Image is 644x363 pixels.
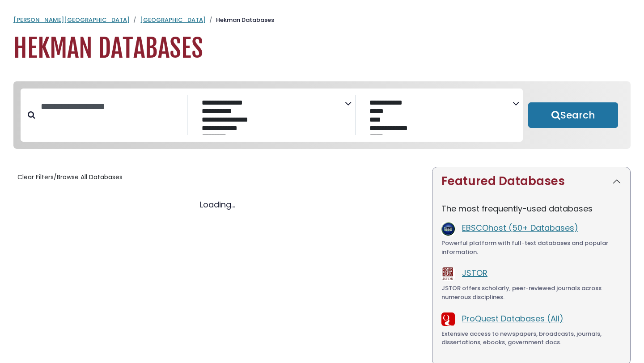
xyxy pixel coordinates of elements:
[13,198,421,211] div: Loading...
[462,222,578,233] a: EBSCOhost (50+ Databases)
[35,99,187,114] input: Search database by title or keyword
[441,203,621,215] p: The most frequently-used databases
[140,16,206,24] a: [GEOGRAPHIC_DATA]
[363,97,513,135] select: Database Vendors Filter
[13,81,631,149] nav: Search filters
[432,167,630,195] button: Featured Databases
[441,284,621,301] div: JSTOR offers scholarly, peer-reviewed journals across numerous disciplines.
[462,267,487,279] a: JSTOR
[462,313,563,324] a: ProQuest Databases (All)
[13,170,127,184] button: Clear Filters/Browse All Databases
[441,329,621,347] div: Extensive access to newspapers, broadcasts, journals, dissertations, ebooks, government docs.
[13,34,631,63] h1: Hekman Databases
[13,16,130,24] a: [PERSON_NAME][GEOGRAPHIC_DATA]
[195,97,345,135] select: Database Subject Filter
[206,16,274,25] li: Hekman Databases
[528,102,618,128] button: Submit for Search Results
[13,16,631,25] nav: breadcrumb
[441,239,621,256] div: Powerful platform with full-text databases and popular information.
